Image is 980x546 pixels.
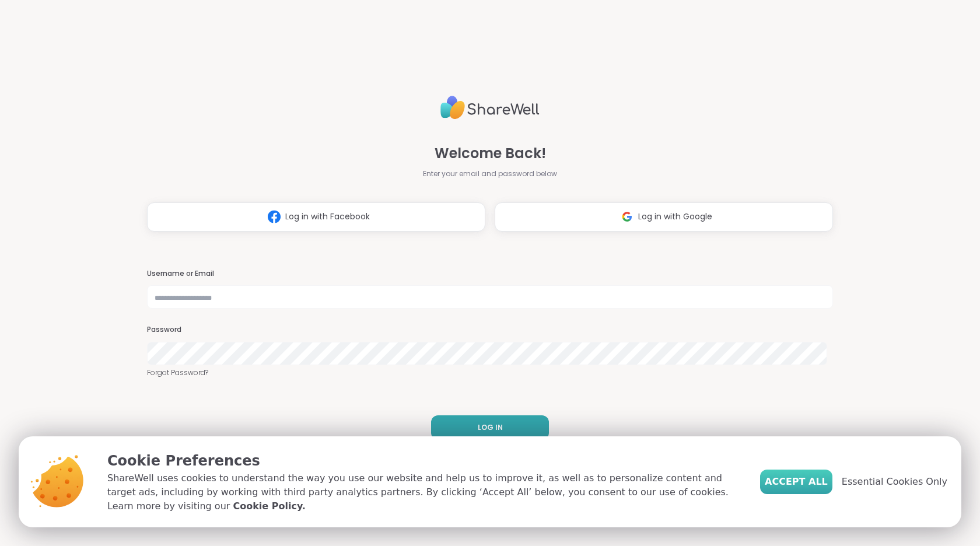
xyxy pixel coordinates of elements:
[423,169,557,179] span: Enter your email and password below
[107,450,741,471] p: Cookie Preferences
[147,325,833,335] h3: Password
[478,422,503,433] span: LOG IN
[842,475,947,489] span: Essential Cookies Only
[233,499,305,513] a: Cookie Policy.
[147,269,833,279] h3: Username or Email
[440,91,540,124] img: ShareWell Logo
[263,206,285,228] img: ShareWell Logomark
[435,143,546,164] span: Welcome Back!
[616,206,638,228] img: ShareWell Logomark
[638,211,712,223] span: Log in with Google
[147,202,485,232] button: Log in with Facebook
[765,475,828,489] span: Accept All
[760,470,832,494] button: Accept All
[431,415,549,440] button: LOG IN
[285,211,370,223] span: Log in with Facebook
[107,471,741,513] p: ShareWell uses cookies to understand the way you use our website and help us to improve it, as we...
[147,367,833,378] a: Forgot Password?
[495,202,833,232] button: Log in with Google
